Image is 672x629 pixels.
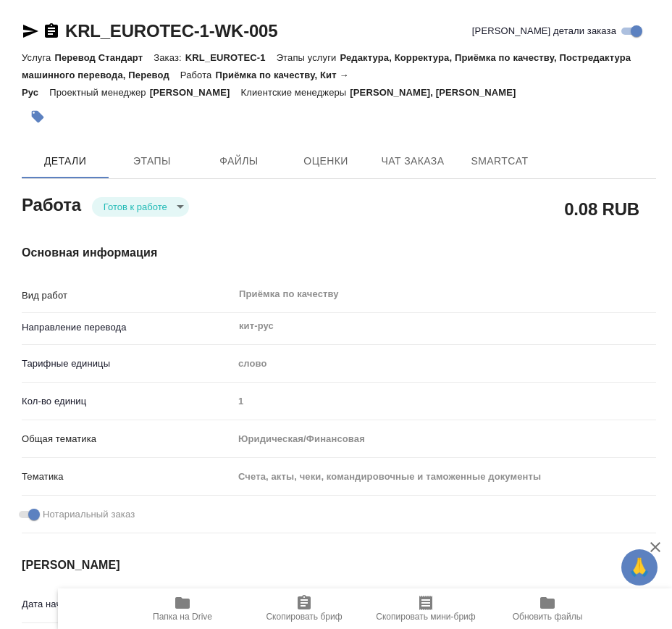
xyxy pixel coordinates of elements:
span: Оценки [291,152,361,170]
p: Проектный менеджер [49,87,149,98]
p: [PERSON_NAME], [PERSON_NAME] [350,87,526,98]
button: Скопировать мини-бриф [365,588,487,629]
span: Чат заказа [378,152,448,170]
p: Общая тематика [22,432,233,446]
input: Пустое поле [233,391,656,412]
span: [PERSON_NAME] детали заказа [472,24,616,38]
div: Готов к работе [92,197,189,217]
div: Юридическая/Финансовая [233,427,656,451]
div: слово [233,351,656,376]
h4: Основная информация [22,244,656,262]
span: Нотариальный заказ [43,507,135,522]
p: Вид работ [22,288,233,303]
p: Направление перевода [22,320,233,335]
button: Готов к работе [99,201,172,213]
p: Работа [180,70,216,80]
button: Скопировать ссылку для ЯМессенджера [22,22,39,40]
span: Скопировать мини-бриф [376,612,475,622]
button: Скопировать ссылку [43,22,60,40]
span: SmartCat [465,152,534,170]
p: Клиентские менеджеры [241,87,350,98]
p: [PERSON_NAME] [150,87,241,98]
span: Детали [30,152,100,170]
span: Обновить файлы [513,612,583,622]
h2: 0.08 RUB [564,196,639,221]
span: Папка на Drive [153,612,212,622]
p: Этапы услуги [277,52,340,63]
p: Дата начала работ [22,597,233,612]
p: KRL_EUROTEC-1 [185,52,277,63]
h2: Работа [22,191,81,217]
button: Обновить файлы [487,588,608,629]
button: Скопировать бриф [243,588,365,629]
p: Перевод Стандарт [54,52,154,63]
p: Услуга [22,52,54,63]
span: Файлы [204,152,274,170]
p: Кол-во единиц [22,394,233,409]
p: Тематика [22,470,233,484]
div: Счета, акты, чеки, командировочные и таможенные документы [233,465,656,489]
a: KRL_EUROTEC-1-WK-005 [65,21,277,41]
p: Тарифные единицы [22,357,233,371]
span: 🙏 [627,552,652,583]
button: Папка на Drive [122,588,243,629]
span: Скопировать бриф [266,612,342,622]
h4: [PERSON_NAME] [22,557,656,574]
span: Этапы [117,152,187,170]
button: Добавить тэг [22,101,54,133]
p: Заказ: [154,52,185,63]
button: 🙏 [621,549,658,586]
